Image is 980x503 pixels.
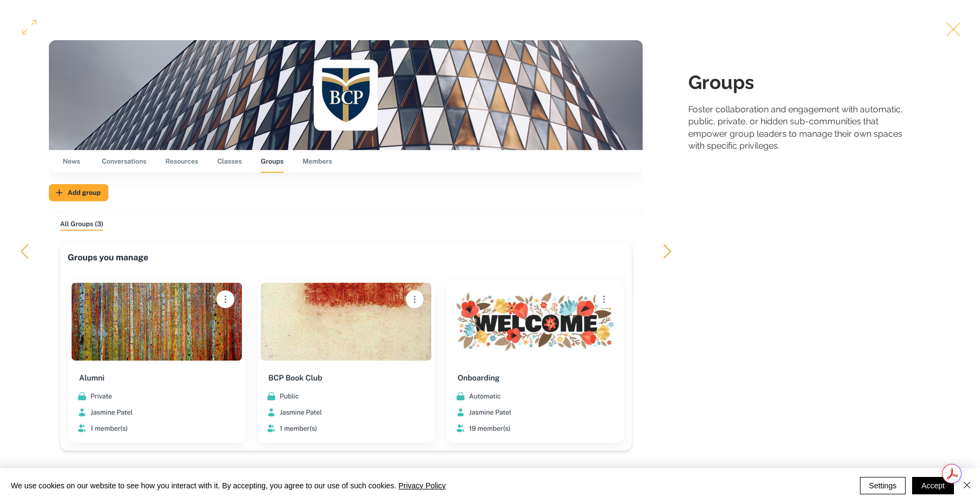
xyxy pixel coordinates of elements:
button: Accept [912,477,954,494]
img: Close [960,479,973,492]
button: Exit expand mode [943,16,964,40]
a: Privacy Policy [398,481,445,490]
button: Close [960,477,973,494]
button: Open in fullscreen [19,14,40,38]
span: We use cookies on our website to see how you interact with it. By accepting, you agree to our use... [11,481,446,491]
div: Foster collaboration and engagement with automatic, public, private, or hidden sub-communities th... [688,104,915,152]
button: Settings [860,477,906,494]
button: Next Item [654,238,681,265]
h1: Groups [688,71,915,94]
button: Previous Item [11,238,38,265]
